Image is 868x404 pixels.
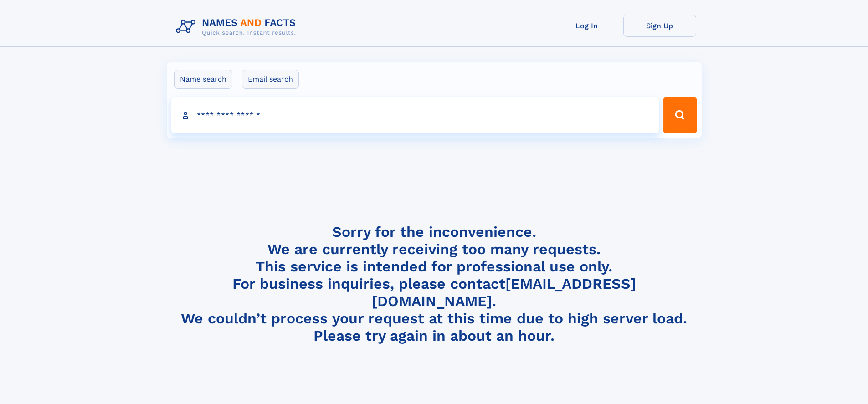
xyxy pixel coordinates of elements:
[550,15,623,37] a: Log In
[174,70,232,89] label: Name search
[623,15,696,37] a: Sign Up
[171,97,659,133] input: search input
[172,223,696,345] h4: Sorry for the inconvenience. We are currently receiving too many requests. This service is intend...
[242,70,299,89] label: Email search
[172,15,303,39] img: Logo Names and Facts
[372,275,636,310] a: [EMAIL_ADDRESS][DOMAIN_NAME]
[663,97,697,133] button: Search Button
